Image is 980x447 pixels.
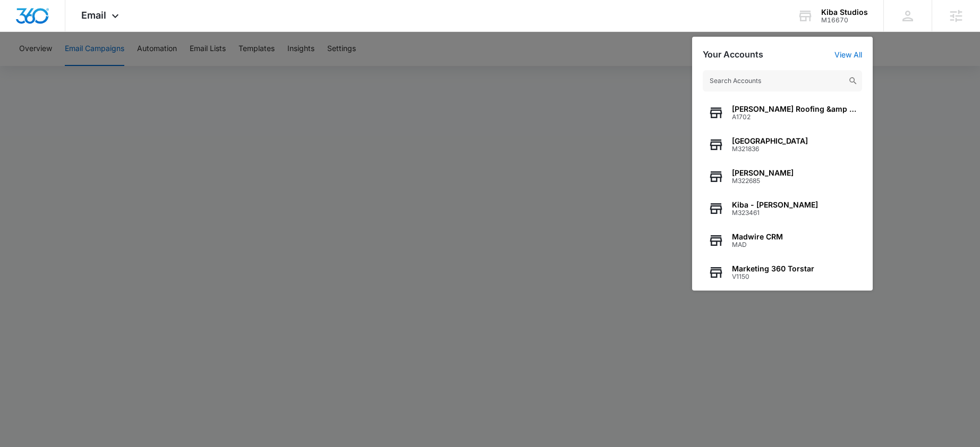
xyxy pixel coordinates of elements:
button: Marketing 360 TorstarV1150 [703,256,862,288]
span: Email [81,10,106,21]
span: M322685 [732,177,794,185]
div: account id [821,16,868,24]
span: V1150 [732,273,814,280]
span: [PERSON_NAME] Roofing &amp Gutters [732,105,857,113]
button: Kiba - [PERSON_NAME]M323461 [703,193,862,225]
button: Madwire CRMMAD [703,225,862,256]
div: account name [821,8,868,16]
input: Search Accounts [703,70,862,92]
span: M323461 [732,209,818,217]
a: View All [834,50,862,59]
span: Marketing 360 Torstar [732,264,814,273]
span: Madwire CRM [732,233,783,241]
button: [GEOGRAPHIC_DATA]M321836 [703,129,862,161]
span: [PERSON_NAME] [732,169,794,177]
h2: Your Accounts [703,49,763,60]
span: A1702 [732,113,857,121]
span: [GEOGRAPHIC_DATA] [732,137,808,145]
span: Kiba - [PERSON_NAME] [732,201,818,209]
span: M321836 [732,145,808,153]
button: [PERSON_NAME]M322685 [703,161,862,193]
button: [PERSON_NAME] Roofing &amp GuttersA1702 [703,97,862,129]
span: MAD [732,241,783,249]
